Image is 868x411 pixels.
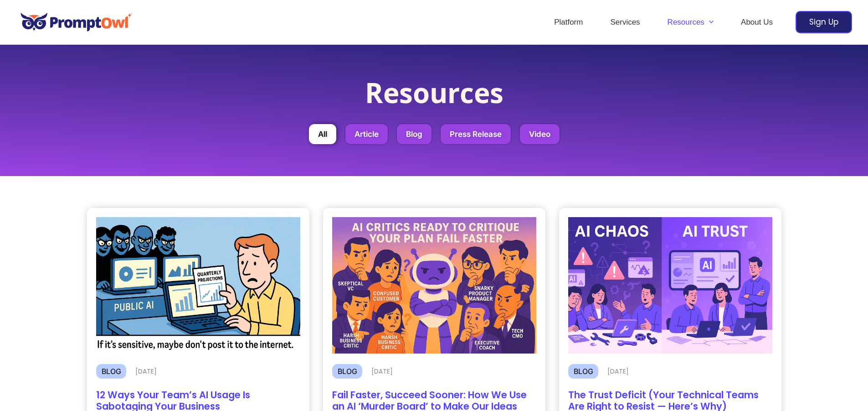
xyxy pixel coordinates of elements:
[540,6,596,38] a: Platform
[796,11,852,33] a: Sign Up
[16,6,137,38] img: promptowl.ai logo
[32,77,836,115] h1: Resources
[540,6,786,38] nav: Site Navigation: Header
[135,368,156,375] p: [DATE]
[345,124,388,144] button: Article
[338,367,357,376] span: Blog
[332,217,536,354] img: Fail Faster, Succeed Sooner
[654,6,727,38] a: ResourcesMenu Toggle
[96,217,300,354] img: Secrets aren't Secret
[574,367,593,376] span: Blog
[309,124,336,144] button: All
[441,124,511,144] button: Press Release
[371,368,392,375] p: [DATE]
[102,367,121,376] span: Blog
[596,6,653,38] a: Services
[704,6,714,38] span: Menu Toggle
[520,124,560,144] button: Video
[568,217,772,354] img: Trust deficit
[607,368,628,375] p: [DATE]
[727,6,786,38] a: About Us
[397,124,431,144] button: Blog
